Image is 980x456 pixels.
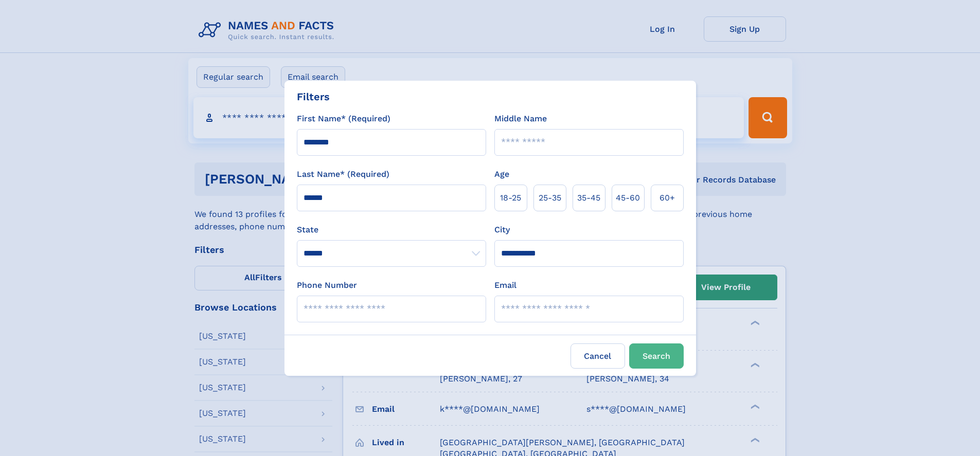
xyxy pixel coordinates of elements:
div: Filters [297,89,330,104]
button: Search [629,343,684,369]
span: 35‑45 [577,192,600,204]
label: Age [494,168,509,180]
span: 18‑25 [500,192,521,204]
label: State [297,224,486,236]
label: Cancel [571,343,625,369]
label: Last Name* (Required) [297,168,389,180]
label: First Name* (Required) [297,113,390,125]
span: 60+ [660,192,675,204]
label: Phone Number [297,279,357,291]
label: Email [494,279,516,291]
label: City [494,224,510,236]
span: 45‑60 [616,192,640,204]
span: 25‑35 [539,192,561,204]
label: Middle Name [494,113,547,125]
